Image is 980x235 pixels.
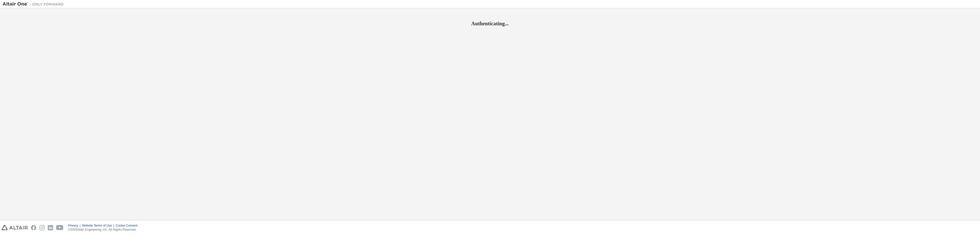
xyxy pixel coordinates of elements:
img: youtube.svg [56,225,64,230]
img: altair_logo.svg [2,225,28,230]
img: Altair One [3,2,66,7]
img: linkedin.svg [48,225,53,230]
img: facebook.svg [31,225,36,230]
div: Privacy [68,223,82,228]
img: instagram.svg [39,225,45,230]
div: Website Terms of Use [82,223,116,228]
h2: Authenticating... [3,20,977,27]
div: Cookie Consent [116,223,140,228]
p: © 2025 Altair Engineering, Inc. All Rights Reserved. [68,228,141,232]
